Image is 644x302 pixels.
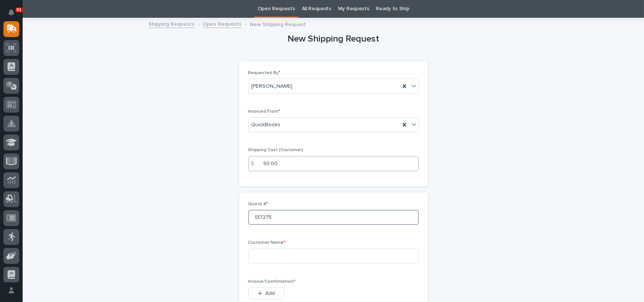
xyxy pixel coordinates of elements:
[248,148,304,152] span: Shipping Cost (Customer)
[252,82,293,90] span: [PERSON_NAME]
[265,290,275,297] span: Add
[248,279,296,284] span: Invoice/Confirmation
[149,19,195,28] a: Shipping Requests
[248,202,268,206] span: Quote #
[252,121,281,129] span: QuickBooks
[248,156,263,171] div: $
[17,7,22,12] p: 91
[248,109,281,114] span: Invoiced From
[239,34,428,45] h1: New Shipping Request
[9,9,19,21] div: Notifications91
[3,5,19,20] button: Notifications
[248,240,286,245] span: Customer Name
[248,71,281,75] span: Requested By
[250,20,306,28] p: New Shipping Request
[203,19,242,28] a: Open Requests
[248,287,284,299] button: Add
